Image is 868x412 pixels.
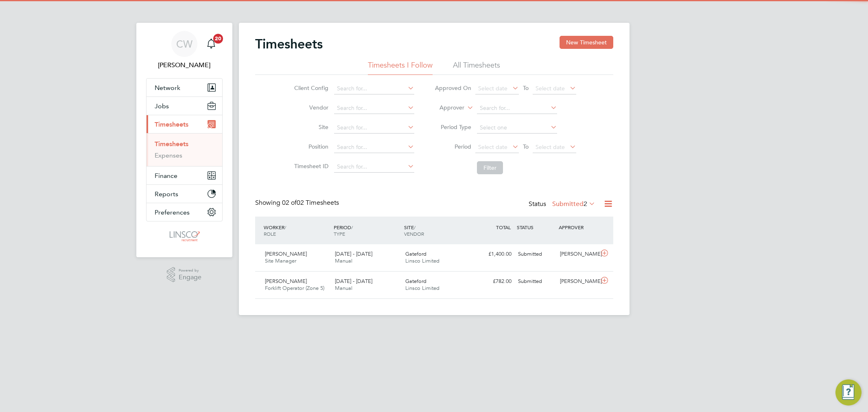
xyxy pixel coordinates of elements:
span: 02 Timesheets [282,199,339,207]
span: CW [176,39,192,49]
span: [DATE] - [DATE] [335,250,372,257]
span: [PERSON_NAME] [265,278,307,285]
span: Jobs [155,102,169,110]
div: Timesheets [146,133,222,166]
span: Select date [536,143,565,151]
div: STATUS [515,220,557,234]
input: Search for... [334,161,414,173]
span: Reports [155,190,178,198]
label: Approved On [435,84,471,92]
span: Linsco Limited [405,285,439,291]
span: VENDOR [404,230,424,237]
a: Go to home page [146,230,223,243]
span: 02 of [282,199,297,207]
button: Preferences [146,203,222,221]
label: Client Config [292,84,328,92]
a: Expenses [155,151,182,159]
li: Timesheets I Follow [368,60,433,75]
button: Timesheets [146,115,222,133]
span: Select date [478,85,507,92]
span: [DATE] - [DATE] [335,278,372,285]
li: All Timesheets [453,60,500,75]
div: [PERSON_NAME] [557,275,599,288]
label: Position [292,143,328,150]
button: Engage Resource Center [835,379,861,405]
span: 2 [584,200,587,208]
div: Submitted [515,248,557,261]
input: Search for... [334,83,414,94]
button: Jobs [146,97,222,115]
label: Period Type [435,123,471,131]
input: Select one [477,122,557,134]
span: 20 [213,34,223,44]
span: [PERSON_NAME] [265,250,307,257]
span: Powered by [179,267,201,274]
div: WORKER [262,220,332,241]
div: PERIOD [332,220,402,241]
label: Vendor [292,104,328,111]
button: Network [146,79,222,96]
div: SITE [402,220,472,241]
span: TOTAL [496,224,511,230]
span: Engage [179,274,201,281]
span: Preferences [155,208,190,216]
span: Select date [478,143,507,151]
button: Finance [146,167,222,184]
button: Reports [146,185,222,203]
span: Manual [335,285,352,291]
span: Select date [536,85,565,92]
span: Chloe Whittall [146,60,223,70]
span: / [351,224,353,230]
span: Linsco Limited [405,257,439,264]
span: ROLE [264,230,276,237]
span: Finance [155,172,177,180]
span: To [520,141,531,152]
div: APPROVER [557,220,599,234]
a: Powered byEngage [167,267,201,283]
span: TYPE [334,230,345,237]
span: Network [155,84,180,92]
span: Gateford [405,278,426,285]
div: [PERSON_NAME] [557,248,599,261]
div: Submitted [515,275,557,288]
img: linsco-logo-retina.png [167,230,201,243]
div: Showing [255,199,341,207]
span: To [520,83,531,93]
span: Forklift Operator (Zone 5) [265,285,324,291]
button: New Timesheet [560,36,613,49]
label: Submitted [552,200,595,208]
h2: Timesheets [255,36,323,52]
a: CW[PERSON_NAME] [146,31,223,70]
span: Site Manager [265,257,296,264]
button: Filter [477,161,503,174]
a: Timesheets [155,140,188,148]
label: Timesheet ID [292,162,328,170]
span: Gateford [405,250,426,257]
label: Approver [428,104,464,112]
a: 20 [203,31,219,57]
input: Search for... [334,122,414,134]
span: Timesheets [155,121,188,128]
div: £782.00 [472,275,515,288]
input: Search for... [477,103,557,114]
label: Site [292,123,328,131]
div: £1,400.00 [472,248,515,261]
nav: Main navigation [136,23,232,257]
input: Search for... [334,103,414,114]
span: / [414,224,415,230]
label: Period [435,143,471,150]
input: Search for... [334,142,414,153]
span: Manual [335,257,352,264]
div: Status [529,199,597,210]
span: / [284,224,286,230]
